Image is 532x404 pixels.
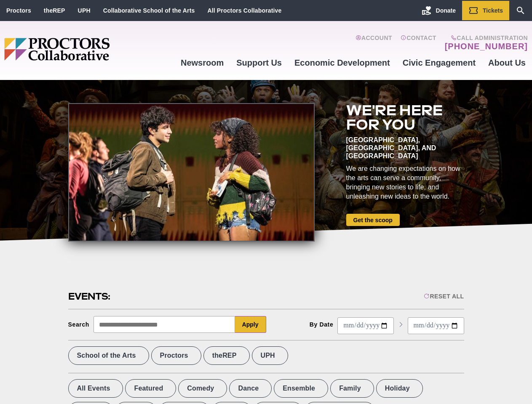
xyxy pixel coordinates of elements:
a: UPH [78,7,91,14]
div: Search [68,321,90,328]
a: Donate [415,1,462,20]
label: Proctors [151,346,201,365]
a: [PHONE_NUMBER] [445,41,528,51]
a: Civic Engagement [396,51,482,74]
button: Apply [235,316,266,333]
label: Holiday [376,379,423,398]
a: All Proctors Collaborative [207,7,281,14]
label: Featured [125,379,176,398]
a: Collaborative School of the Arts [103,7,195,14]
a: Contact [401,35,436,51]
a: Support Us [230,51,288,74]
label: Ensemble [274,379,328,398]
label: Comedy [178,379,227,398]
a: Economic Development [288,51,396,74]
a: Search [509,1,532,20]
label: All Events [68,379,123,398]
label: Family [330,379,374,398]
label: theREP [203,346,250,365]
h2: We're here for you [346,103,464,132]
label: UPH [252,346,288,365]
div: Reset All [424,293,464,300]
a: Account [356,35,392,51]
a: Newsroom [174,51,230,74]
span: Call Administration [442,35,528,41]
div: We are changing expectations on how the arts can serve a community, bringing new stories to life,... [346,164,464,201]
div: By Date [310,321,334,328]
div: [GEOGRAPHIC_DATA], [GEOGRAPHIC_DATA], and [GEOGRAPHIC_DATA] [346,136,464,160]
a: Proctors [6,7,31,14]
img: Proctors logo [4,38,174,61]
label: Dance [229,379,272,398]
a: Tickets [462,1,509,20]
h2: Events: [68,290,112,303]
span: Tickets [483,7,503,14]
a: Get the scoop [346,214,400,226]
a: theREP [44,7,65,14]
label: School of the Arts [68,346,149,365]
a: About Us [482,51,532,74]
span: Donate [436,7,456,14]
